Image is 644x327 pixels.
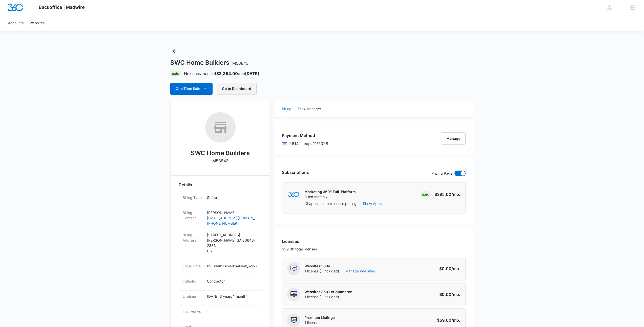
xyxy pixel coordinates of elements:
div: Last Active- [179,306,262,321]
button: Manage [441,132,466,145]
p: 13 apps, custom license pricing [304,201,357,206]
div: Lifetime[DATE](3 years 1 month) [179,291,262,306]
div: Billing TypeStripe [179,192,262,207]
button: Go to Dashboard [217,83,257,95]
dt: Industry [183,278,203,284]
p: M53843 [212,158,228,164]
span: M53843 [232,61,248,66]
img: marketing360Logo [288,192,299,197]
dt: Billing Type [183,195,203,200]
p: $59.00 [437,317,460,323]
span: /mo. [451,192,460,197]
p: $395.00 [434,191,460,197]
a: Websites [27,15,48,31]
div: Paid [420,191,431,197]
p: Billed monthly [304,194,356,199]
h3: Licenses [282,238,317,244]
p: Websites 360® [304,264,375,269]
p: Contractor [207,278,258,284]
h3: Subscriptions [282,169,309,175]
p: Stripe [207,195,258,200]
button: One Time Sale [170,83,213,95]
div: IndustryContractor [179,275,262,291]
span: Backoffice | Madwire [39,5,85,10]
a: [EMAIL_ADDRESS][DOMAIN_NAME] [207,215,258,221]
p: [DATE] ( 3 years 1 month ) [207,294,258,299]
h2: SWC Home Builders [191,149,250,158]
strong: [DATE] [245,71,259,76]
dt: Billing Contact [183,210,203,221]
span: exp. 11/2028 [304,141,328,147]
dt: Lifetime [183,294,203,299]
dt: Local Time [183,263,203,269]
h1: SWC Home Builders [170,59,248,66]
div: Billing Address[STREET_ADDRESS][PERSON_NAME],GA 30643-2333US [179,229,262,260]
span: 1 license [304,320,335,325]
a: [PHONE_NUMBER] [207,221,258,226]
p: - [207,309,258,314]
span: /mo. [451,266,460,271]
h3: Payment Method [282,132,328,138]
p: Marketing 360® Full-Platform [304,189,356,194]
span: 1 license (1 included) [304,294,352,299]
dt: Last Active [183,309,203,314]
div: Billing Contact[PERSON_NAME][EMAIL_ADDRESS][DOMAIN_NAME][PHONE_NUMBER] [179,207,262,229]
button: Back [170,47,178,55]
p: Next payment of due [184,71,259,77]
span: /mo. [451,318,460,323]
dt: Billing Address [183,232,203,243]
p: [STREET_ADDRESS] [PERSON_NAME] , GA 30643-2333 US [207,232,258,253]
span: 1 license (1 included) [304,269,375,274]
p: $0.00 [437,291,460,297]
a: Manage Websites [345,269,375,274]
p: Premium Listings [304,315,335,320]
p: [PERSON_NAME] [207,210,258,215]
p: Pricing Page [431,171,452,176]
span: /mo. [451,292,460,297]
button: Show Apps [363,201,382,206]
div: Local Time09:30am (America/New_York) [179,260,262,275]
p: $0.00 [437,266,460,272]
span: Details [179,182,192,188]
p: 09:30am ( America/New_York ) [207,263,258,269]
a: Accounts [5,15,27,31]
p: Websites 360® eCommerce [304,289,352,294]
p: $59.00 total licenses [282,246,317,252]
strong: $3,354.00 [216,71,238,76]
div: Paid [170,71,181,77]
button: Billing [282,101,292,117]
button: Task Manager [298,101,321,117]
span: Visa ending with [289,141,299,147]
